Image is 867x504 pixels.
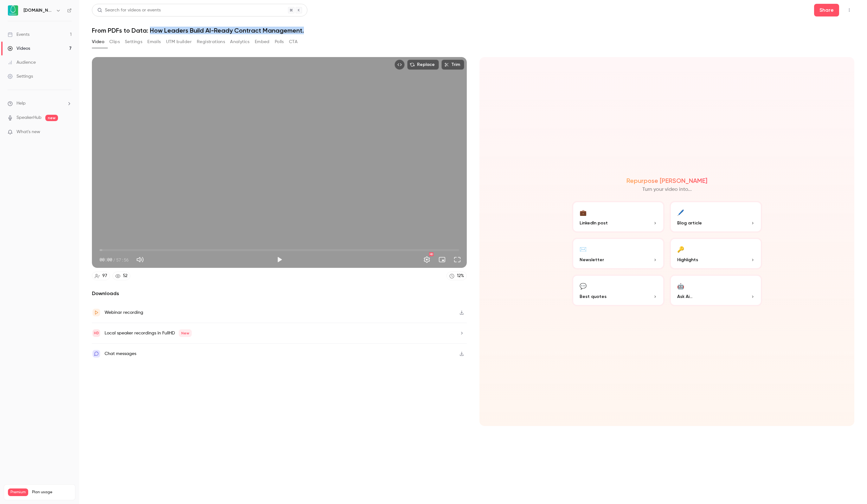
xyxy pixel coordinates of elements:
span: 57:56 [116,256,129,263]
button: Embed video [395,60,405,70]
span: Ask Ai... [677,293,692,300]
div: 💬 [580,281,587,291]
span: Help [16,100,26,107]
div: ✉️ [580,244,587,254]
h1: From PDFs to Data: How Leaders Build AI-Ready Contract Management. [92,27,854,34]
button: Full screen [451,253,464,266]
li: help-dropdown-opener [8,100,72,107]
span: / [113,256,115,263]
button: 🖊️Blog article [670,201,762,233]
img: Avokaado.io [8,5,18,16]
button: Registrations [197,37,225,47]
div: 52 [123,273,127,279]
div: 🖊️ [677,207,684,217]
button: Share [814,4,839,16]
button: Clips [109,37,120,47]
p: Turn your video into... [642,186,692,193]
button: Mute [134,253,146,266]
div: 💼 [580,207,587,217]
button: Turn on miniplayer [436,253,448,266]
div: Webinar recording [105,309,143,316]
a: 97 [92,272,110,280]
span: Best quotes [580,293,607,300]
button: Settings [125,37,142,47]
span: LinkedIn post [580,220,608,226]
button: 💬Best quotes [572,275,665,306]
button: Analytics [230,37,250,47]
h2: Downloads [92,290,467,297]
div: Videos [8,45,30,52]
span: Plan usage [32,490,71,495]
a: 52 [112,272,130,280]
button: Trim [441,60,464,70]
div: 97 [102,273,107,279]
button: Play [273,253,286,266]
button: Replace [407,60,439,70]
div: HD [429,252,433,256]
button: ✉️Newsletter [572,238,665,269]
span: 00:00 [100,256,112,263]
button: 🤖Ask Ai... [670,275,762,306]
div: Audience [8,59,36,66]
div: 🤖 [677,281,684,291]
h2: Repurpose [PERSON_NAME] [626,177,707,184]
a: SpeakerHub [16,114,42,121]
button: CTA [289,37,298,47]
span: Newsletter [580,256,604,263]
button: Top Bar Actions [844,5,854,15]
div: Events [8,31,29,38]
div: Chat messages [105,350,136,358]
button: Video [92,37,104,47]
button: Settings [421,253,433,266]
span: Highlights [677,256,698,263]
h6: [DOMAIN_NAME] [23,7,53,14]
div: Local speaker recordings in FullHD [105,329,192,337]
span: Premium [8,488,28,496]
span: new [45,115,58,121]
span: Blog article [677,220,702,226]
button: 💼LinkedIn post [572,201,665,233]
a: 12% [446,272,467,280]
div: 00:00 [100,256,129,263]
button: Embed [255,37,270,47]
div: Settings [8,73,33,80]
button: Emails [147,37,161,47]
span: What's new [16,129,40,135]
div: 🔑 [677,244,684,254]
button: Polls [275,37,284,47]
button: UTM builder [166,37,192,47]
button: 🔑Highlights [670,238,762,269]
span: New [179,329,192,337]
div: 12 % [457,273,464,279]
div: Search for videos or events [97,7,161,14]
